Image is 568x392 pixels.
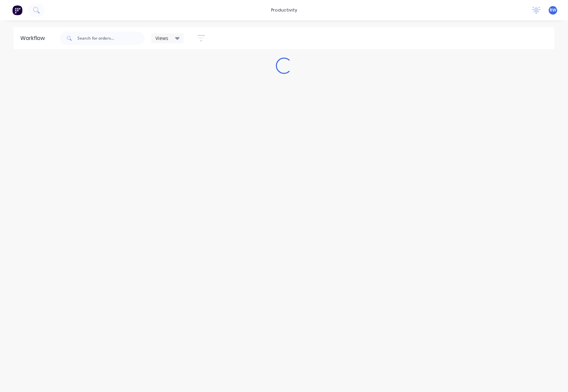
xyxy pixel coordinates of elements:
div: Workflow [20,34,48,42]
div: productivity [268,5,301,15]
span: Views [155,35,168,42]
span: RW [550,7,556,13]
input: Search for orders... [77,32,145,45]
img: Factory [12,5,22,15]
